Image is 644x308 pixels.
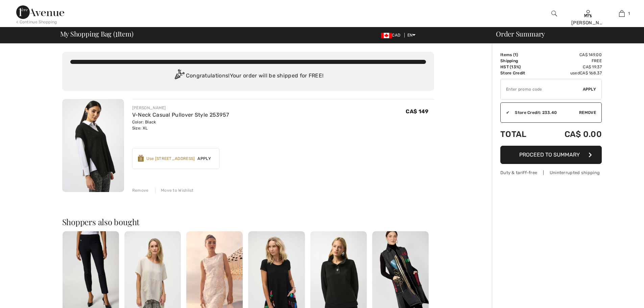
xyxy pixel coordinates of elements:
span: 1 [115,29,118,38]
td: Items ( ) [500,52,542,58]
div: Remove [132,187,149,193]
div: Order Summary [488,30,640,37]
img: V-Neck Casual Pullover Style 253957 [62,99,124,192]
span: EN [407,33,416,38]
div: Mrs [PERSON_NAME] [571,12,604,26]
h2: Shoppers also bought [62,218,434,226]
span: CA$ 149 [406,108,428,115]
span: Apply [583,86,596,92]
div: ✔ [501,110,509,116]
img: Reward-Logo.svg [138,155,144,162]
div: [PERSON_NAME] [132,105,229,111]
img: Congratulation2.svg [172,69,186,83]
img: search the website [551,9,557,18]
img: My Info [585,9,591,18]
td: CA$ 149.00 [542,52,602,58]
td: CA$ 19.37 [542,64,602,70]
span: 1 [515,52,517,57]
a: Sign In [585,10,591,17]
a: V-Neck Casual Pullover Style 253957 [132,112,229,118]
button: Proceed to Summary [500,146,602,164]
div: Duty & tariff-free | Uninterrupted shipping [500,169,602,176]
td: CA$ 0.00 [542,123,602,146]
span: Apply [195,156,214,162]
a: 1 [605,9,638,18]
img: My Bag [619,9,625,18]
input: Promo code [501,79,583,99]
img: Canadian Dollar [381,33,392,38]
div: < Continue Shopping [16,19,57,25]
span: Remove [579,110,596,116]
div: Move to Wishlist [155,187,194,193]
div: Use [STREET_ADDRESS] [146,156,195,162]
td: Shipping [500,58,542,64]
td: Free [542,58,602,64]
td: used [542,70,602,76]
div: Color: Black Size: XL [132,119,229,131]
span: CA$ 168.37 [580,71,602,75]
td: Total [500,123,542,146]
div: Congratulations! Your order will be shipped for FREE! [70,69,426,83]
div: Store Credit: 233.40 [509,110,579,116]
td: Store Credit [500,70,542,76]
img: 1ère Avenue [16,5,64,19]
td: HST (13%) [500,64,542,70]
span: My Shopping Bag ( Item) [60,30,134,37]
span: 1 [628,10,630,17]
span: CAD [381,33,403,38]
span: Proceed to Summary [519,151,580,158]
